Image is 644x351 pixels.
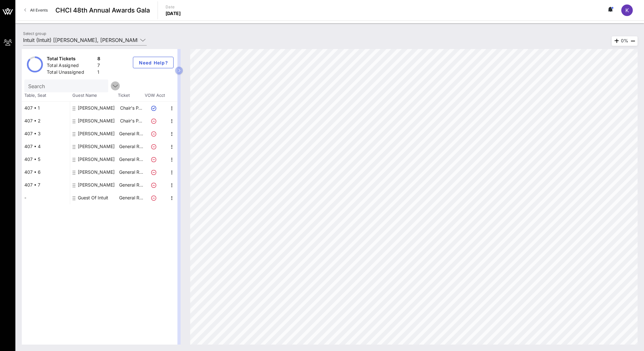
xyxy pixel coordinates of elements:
div: 1 [97,69,100,77]
span: K [625,7,629,13]
div: Michelle Lease [78,166,115,179]
span: CHCI 48th Annual Awards Gala [55,5,150,15]
span: All Events [30,8,48,13]
div: Erik Rettig [78,140,115,153]
p: General R… [118,166,144,179]
div: 0% [612,36,638,46]
p: Chair's P… [118,102,144,114]
p: Date [166,4,181,10]
div: - [22,191,70,204]
div: 407 • 5 [22,153,70,166]
span: Ticket [118,92,143,99]
div: Jennifer Raghavan [78,127,115,140]
div: 7 [97,62,100,70]
div: Ursula Wojchiechowski [78,179,115,191]
div: 407 • 6 [22,166,70,179]
div: 407 • 4 [22,140,70,153]
div: K [621,4,633,16]
p: [DATE] [166,10,181,17]
div: 407 • 1 [22,102,70,114]
button: Need Help? [133,57,174,68]
div: 407 • 2 [22,114,70,127]
span: VOW Acct [143,92,166,99]
p: General R… [118,140,144,153]
p: Chair's P… [118,114,144,127]
p: General R… [118,153,144,166]
div: 407 • 7 [22,179,70,191]
div: Guest Of Intuit [78,191,108,204]
div: Total Assigned [47,62,95,70]
div: 8 [97,55,100,63]
p: General R… [118,191,144,204]
div: Total Unassigned [47,69,95,77]
p: General R… [118,179,144,191]
span: Need Help? [138,60,168,65]
label: Select group [23,31,46,36]
a: All Events [20,5,52,15]
div: 407 • 3 [22,127,70,140]
div: Tyler Cozzens [78,114,115,127]
div: Kim Hays [78,102,115,114]
span: Guest Name [70,92,118,99]
div: Alexander Monterubbio [78,153,115,166]
div: Total Tickets [47,55,95,63]
span: Table, Seat [22,92,70,99]
p: General R… [118,127,144,140]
